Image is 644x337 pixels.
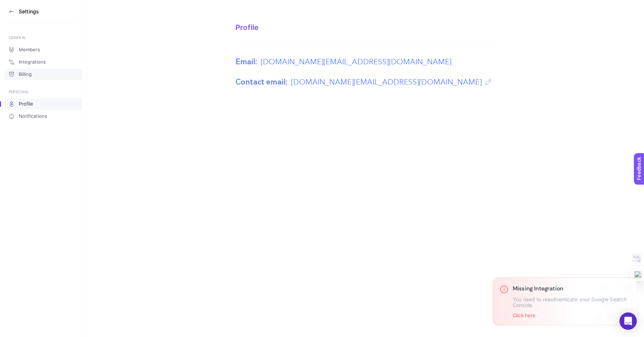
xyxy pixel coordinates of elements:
[9,35,78,40] div: GENERAL
[19,113,47,119] span: Notifications
[634,271,642,278] img: one_i.png
[235,77,287,88] label: Contact email:
[4,69,82,80] a: Billing
[19,72,32,77] span: Billing
[4,98,82,110] a: Profile
[235,56,257,68] label: Email:
[291,77,482,88] span: [DOMAIN_NAME][EMAIL_ADDRESS][DOMAIN_NAME]
[19,59,46,65] span: Integrations
[261,56,451,68] span: [DOMAIN_NAME][EMAIL_ADDRESS][DOMAIN_NAME]
[4,2,27,8] span: Feedback
[4,111,82,122] a: Notifications
[19,9,39,14] h3: Settings
[513,297,630,308] p: You need to reauthenticate your Google Search Console.
[513,285,630,292] h3: Missing Integration
[513,312,535,318] button: Click here
[4,56,82,68] a: Integrations
[619,312,637,330] div: Open Intercom Messenger
[235,23,495,32] div: Profile
[4,44,82,56] a: Members
[9,89,78,95] div: PERSONAL
[19,47,40,53] span: Members
[485,79,491,85] img: change contact email
[19,101,33,107] span: Profile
